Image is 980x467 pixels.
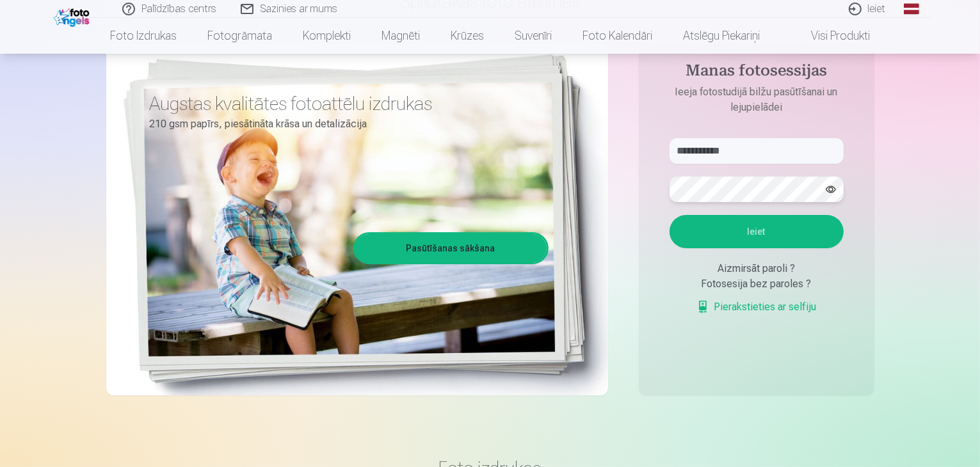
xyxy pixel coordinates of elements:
h3: Augstas kvalitātes fotoattēlu izdrukas [150,92,539,115]
a: Krūzes [435,18,499,54]
div: Aizmirsāt paroli ? [670,261,844,276]
a: Atslēgu piekariņi [668,18,775,54]
a: Magnēti [366,18,435,54]
p: 210 gsm papīrs, piesātināta krāsa un detalizācija [150,115,539,133]
a: Foto kalendāri [567,18,668,54]
p: Ieeja fotostudijā bilžu pasūtīšanai un lejupielādei [657,84,856,115]
a: Pasūtīšanas sākšana [355,234,547,262]
a: Foto izdrukas [95,18,192,54]
a: Visi produkti [775,18,885,54]
h4: Manas fotosessijas [657,61,856,84]
a: Pierakstieties ar selfiju [696,299,817,315]
div: Fotosesija bez paroles ? [670,276,844,292]
a: Suvenīri [499,18,567,54]
img: /fa1 [54,5,93,27]
a: Fotogrāmata [192,18,287,54]
a: Komplekti [287,18,366,54]
button: Ieiet [670,215,844,248]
